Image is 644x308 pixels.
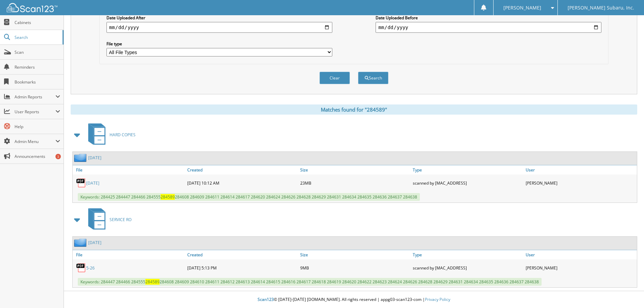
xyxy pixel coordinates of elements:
[15,124,60,129] span: Help
[78,193,420,201] span: Keywords: 284425 284447 284466 284555 284608 284609 284611 284614 284617 284620 284624 284626 284...
[376,22,601,33] input: end
[299,250,411,259] a: Size
[524,250,637,259] a: User
[84,121,136,148] a: HARD COPIES
[110,132,136,138] span: HARD COPIES
[145,279,160,285] span: 284589
[524,165,637,174] a: User
[106,22,332,33] input: start
[15,79,60,85] span: Bookmarks
[15,64,60,70] span: Reminders
[74,153,88,162] img: folder2.png
[15,94,55,100] span: Admin Reports
[84,206,132,233] a: SERVICE RO
[74,238,88,247] img: folder2.png
[15,49,60,55] span: Scan
[358,72,388,84] button: Search
[15,34,59,40] span: Search
[411,176,524,190] div: scanned by [MAC_ADDRESS]
[88,240,101,245] a: [DATE]
[186,261,299,275] div: [DATE] 5:13 PM
[186,250,299,259] a: Created
[7,3,57,12] img: scan123-logo-white.svg
[425,297,450,302] a: Privacy Policy
[610,276,644,308] iframe: Chat Widget
[15,139,55,144] span: Admin Menu
[376,15,601,21] label: Date Uploaded Before
[73,250,186,259] a: File
[411,165,524,174] a: Type
[86,180,99,186] a: [DATE]
[64,291,644,308] div: © [DATE]-[DATE] [DOMAIN_NAME]. All rights reserved | appg03-scan123-com |
[411,261,524,275] div: scanned by [MAC_ADDRESS]
[106,15,332,21] label: Date Uploaded After
[71,104,637,115] div: Matches found for "284589"
[503,6,541,10] span: [PERSON_NAME]
[161,194,175,200] span: 284589
[73,165,186,174] a: File
[411,250,524,259] a: Type
[299,165,411,174] a: Size
[76,178,86,188] img: PDF.png
[76,263,86,273] img: PDF.png
[319,72,350,84] button: Clear
[568,6,634,10] span: [PERSON_NAME] Subaru, Inc.
[258,297,274,302] span: Scan123
[524,261,637,275] div: [PERSON_NAME]
[186,165,299,174] a: Created
[106,41,332,47] label: File type
[15,109,55,115] span: User Reports
[524,176,637,190] div: [PERSON_NAME]
[299,261,411,275] div: 9MB
[110,217,132,222] span: SERVICE RO
[78,278,542,286] span: Keywords: 284447 284466 284555 284608 284609 284610 284611 284612 284613 284614 284615 284616 284...
[55,154,61,159] div: 3
[15,20,60,25] span: Cabinets
[186,176,299,190] div: [DATE] 10:12 AM
[15,153,60,159] span: Announcements
[86,265,95,271] a: 5-26
[299,176,411,190] div: 23MB
[88,155,101,161] a: [DATE]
